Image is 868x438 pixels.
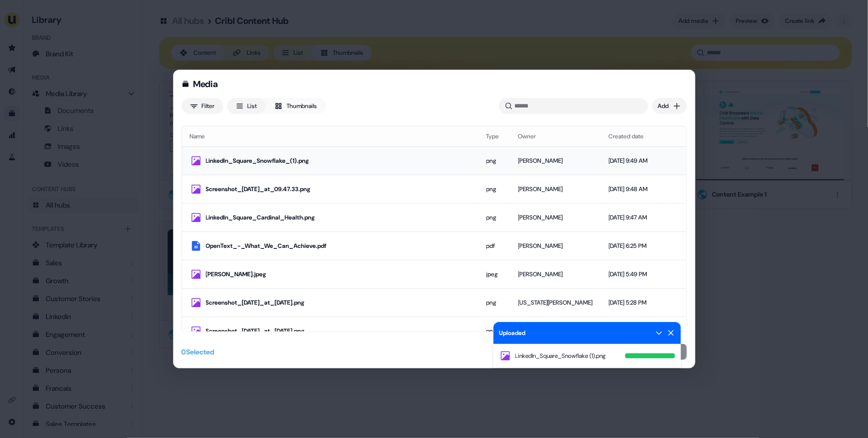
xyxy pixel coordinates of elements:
div: png [486,156,502,166]
div: jpeg [486,269,502,279]
div: 0 Selected [182,347,215,357]
div: [DATE] 6:25 PM [609,241,651,251]
div: [PERSON_NAME] [518,213,593,222]
div: [US_STATE][PERSON_NAME] [518,298,593,308]
div: [DATE] 9:49 AM [609,156,651,166]
button: Filter [182,98,223,114]
div: pdf [486,241,502,251]
div: [PERSON_NAME] [518,269,593,279]
div: [DATE] 9:48 AM [609,184,651,194]
div: Screenshot_[DATE]_at_[DATE].png [206,326,471,336]
div: [PERSON_NAME].jpeg [206,269,471,279]
div: LinkedIn_Square_Snowflake (1).png [515,351,621,361]
div: LinkedIn_Square_Cardinal_Health.png [206,213,471,222]
div: [DATE] 5:49 PM [609,269,651,279]
div: OpenText_-_What_We_Can_Achieve.pdf [206,241,471,251]
button: Add [652,98,687,114]
div: [PERSON_NAME] [518,156,593,166]
div: png [486,184,502,194]
div: png [486,213,502,222]
div: Uploaded [499,328,526,338]
div: png [486,298,502,308]
div: Media [193,78,218,90]
div: png [486,326,502,336]
th: Name [182,126,479,146]
div: [PERSON_NAME] [518,184,593,194]
div: Screenshot_[DATE]_at_[DATE].png [206,298,471,308]
th: Created date [601,126,659,146]
div: [PERSON_NAME] [518,241,593,251]
th: Type [479,126,510,146]
button: List [227,98,266,114]
div: [DATE] 9:47 AM [609,213,651,222]
div: Screenshot_[DATE]_at_09.47.33.png [206,184,471,194]
div: LinkedIn_Square_Snowflake_(1).png [206,156,471,166]
th: Owner [510,126,601,146]
button: Thumbnails [266,98,326,114]
div: [DATE] 5:28 PM [609,298,651,308]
